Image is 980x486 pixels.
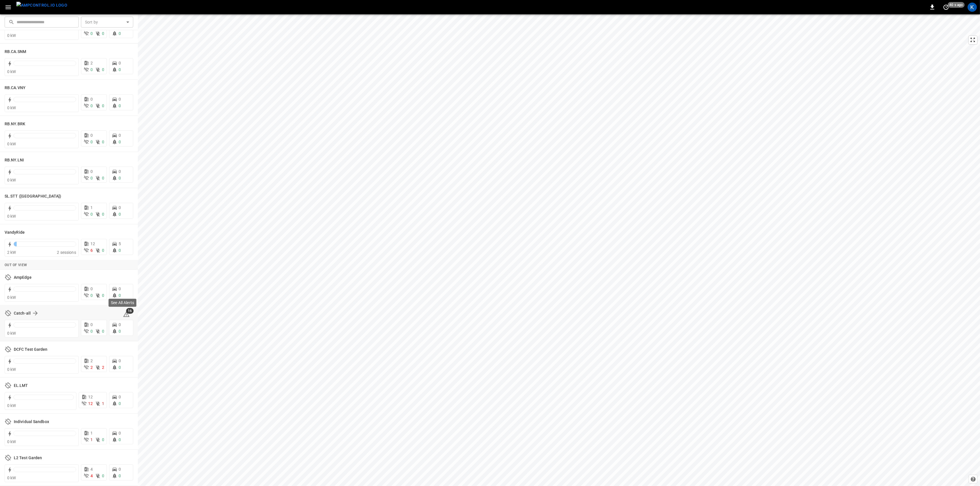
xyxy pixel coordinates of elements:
[90,329,93,334] span: 0
[90,212,93,217] span: 0
[88,401,93,406] span: 12
[90,248,93,253] span: 6
[119,212,121,217] span: 0
[119,133,121,138] span: 0
[7,476,16,480] span: 0 kW
[90,474,93,478] span: 4
[90,176,93,180] span: 0
[5,193,61,200] h6: SL.STT (Statesville)
[7,178,16,182] span: 0 kW
[102,212,104,217] span: 0
[90,61,93,65] span: 2
[102,248,104,253] span: 0
[90,169,93,174] span: 0
[119,169,121,174] span: 0
[7,367,16,372] span: 0 kW
[90,365,93,370] span: 2
[14,455,42,461] h6: L2 Test Garden
[7,142,16,146] span: 0 kW
[7,440,16,444] span: 0 kW
[14,310,31,317] h6: Catch-all
[7,250,16,255] span: 2 kW
[57,250,76,255] span: 2 sessions
[119,61,121,65] span: 0
[7,33,16,38] span: 0 kW
[5,121,25,127] h6: RB.NY.BRK
[7,331,16,336] span: 0 kW
[102,438,104,442] span: 0
[5,49,26,55] h6: RB.CA.SNM
[119,248,121,253] span: 0
[119,31,121,36] span: 0
[7,214,16,219] span: 0 kW
[90,287,93,291] span: 0
[102,104,104,108] span: 0
[90,467,93,472] span: 4
[102,401,104,406] span: 1
[942,3,951,12] button: set refresh interval
[119,365,121,370] span: 0
[90,133,93,138] span: 0
[90,438,93,442] span: 1
[5,157,24,164] h6: RB.NY.LNI
[119,287,121,291] span: 0
[119,322,121,327] span: 0
[16,2,67,9] img: ampcontrol.io logo
[102,140,104,144] span: 0
[90,431,93,436] span: 1
[102,31,104,36] span: 0
[90,242,95,246] span: 12
[119,359,121,363] span: 0
[5,85,26,91] h6: RB.CA.VNY
[14,347,48,353] h6: DCFC Test Garden
[948,2,965,8] span: 40 s ago
[5,263,27,267] strong: Out of View
[119,467,121,472] span: 0
[119,293,121,298] span: 0
[119,176,121,180] span: 0
[119,140,121,144] span: 0
[90,293,93,298] span: 0
[968,3,977,12] div: profile-icon
[102,176,104,180] span: 0
[119,329,121,334] span: 0
[119,438,121,442] span: 0
[119,395,121,399] span: 0
[90,104,93,108] span: 0
[14,383,28,389] h6: EL.LMT
[7,295,16,300] span: 0 kW
[102,329,104,334] span: 0
[111,300,134,306] p: See All Alerts
[90,140,93,144] span: 0
[102,67,104,72] span: 0
[102,293,104,298] span: 0
[119,431,121,436] span: 0
[119,242,121,246] span: 5
[119,474,121,478] span: 0
[7,106,16,110] span: 0 kW
[88,395,93,399] span: 12
[119,205,121,210] span: 0
[90,359,93,363] span: 2
[126,308,134,314] span: 16
[119,97,121,102] span: 0
[119,67,121,72] span: 0
[90,67,93,72] span: 0
[5,230,25,236] h6: VandyRide
[7,403,16,408] span: 0 kW
[90,205,93,210] span: 1
[90,322,93,327] span: 0
[90,97,93,102] span: 0
[14,419,49,425] h6: Individual Sandbox
[90,31,93,36] span: 0
[102,365,104,370] span: 2
[102,474,104,478] span: 0
[119,401,121,406] span: 0
[119,104,121,108] span: 0
[7,69,16,74] span: 0 kW
[14,275,32,281] h6: AmpEdge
